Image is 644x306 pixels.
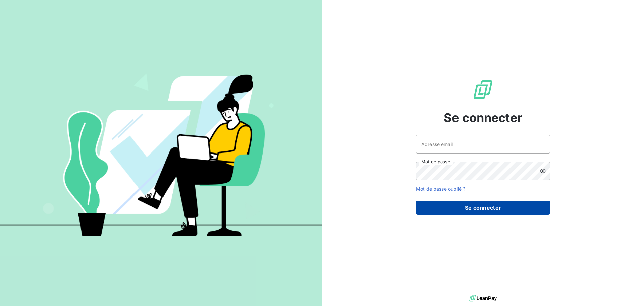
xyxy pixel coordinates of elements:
[416,186,465,192] a: Mot de passe oublié ?
[444,108,522,127] span: Se connecter
[416,201,550,215] button: Se connecter
[469,293,497,303] img: logo
[472,79,494,100] img: Logo LeanPay
[416,135,550,154] input: placeholder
